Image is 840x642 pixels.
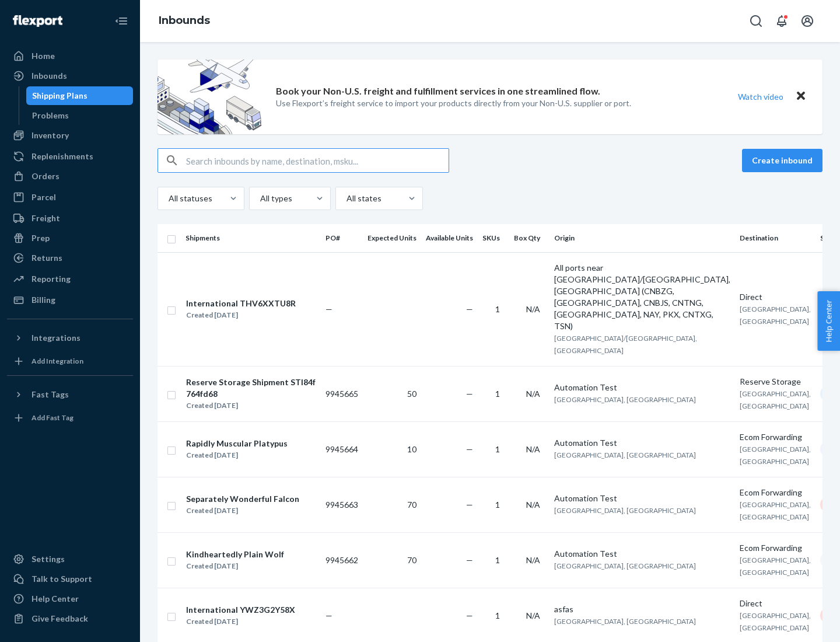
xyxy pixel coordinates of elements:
[495,389,500,399] span: 1
[32,413,73,423] div: Add Fast Tag
[32,110,69,121] div: Problems
[7,329,133,347] button: Integrations
[32,332,80,344] div: Integrations
[186,449,288,461] div: Created [DATE]
[466,610,473,620] span: —
[7,47,133,65] a: Home
[186,149,449,172] input: Search inbounds by name, destination, msku...
[181,224,321,252] th: Shipments
[32,553,65,565] div: Settings
[7,249,133,267] a: Returns
[526,389,540,399] span: N/A
[32,70,67,82] div: Inbounds
[159,14,210,27] a: Inbounds
[363,224,421,252] th: Expected Units
[796,9,819,33] button: Open account menu
[742,149,822,172] button: Create inbound
[466,555,473,565] span: —
[186,549,284,560] div: Kindheartedly Plain Wolf
[26,86,134,105] a: Shipping Plans
[740,445,811,466] span: [GEOGRAPHIC_DATA], [GEOGRAPHIC_DATA]
[186,438,288,449] div: Rapidly Muscular Platypus
[740,556,811,577] span: [GEOGRAPHIC_DATA], [GEOGRAPHIC_DATA]
[495,610,500,620] span: 1
[744,9,768,33] button: Open Search Box
[186,400,316,411] div: Created [DATE]
[554,617,696,626] span: [GEOGRAPHIC_DATA], [GEOGRAPHIC_DATA]
[554,548,730,560] div: Automation Test
[554,437,730,449] div: Automation Test
[7,209,133,228] a: Freight
[740,376,811,388] div: Reserve Storage
[7,270,133,288] a: Reporting
[7,291,133,309] a: Billing
[735,224,815,252] th: Destination
[186,616,295,627] div: Created [DATE]
[167,193,169,204] input: All statuses
[466,444,473,454] span: —
[32,573,92,585] div: Talk to Support
[32,191,56,203] div: Parcel
[149,4,219,38] ol: breadcrumbs
[325,304,332,314] span: —
[26,106,134,125] a: Problems
[186,493,299,505] div: Separately Wonderful Falcon
[495,555,500,565] span: 1
[32,90,87,102] div: Shipping Plans
[276,85,600,98] p: Book your Non-U.S. freight and fulfillment services in one streamlined flow.
[321,366,363,421] td: 9945665
[407,389,416,399] span: 50
[740,431,811,443] div: Ecom Forwarding
[32,613,88,624] div: Give Feedback
[740,598,811,609] div: Direct
[32,212,60,224] div: Freight
[32,294,55,306] div: Billing
[32,130,69,141] div: Inventory
[7,385,133,404] button: Fast Tags
[32,170,60,182] div: Orders
[186,505,299,517] div: Created [DATE]
[32,232,50,244] div: Prep
[554,334,697,355] span: [GEOGRAPHIC_DATA]/[GEOGRAPHIC_DATA], [GEOGRAPHIC_DATA]
[466,304,473,314] span: —
[740,291,811,303] div: Direct
[32,151,93,162] div: Replenishments
[554,603,730,615] div: asfas
[770,9,793,33] button: Open notifications
[730,88,791,105] button: Watch video
[321,421,363,477] td: 9945664
[407,555,416,565] span: 70
[554,561,696,570] span: [GEOGRAPHIC_DATA], [GEOGRAPHIC_DATA]
[7,229,133,247] a: Prep
[740,389,811,410] span: [GEOGRAPHIC_DATA], [GEOGRAPHIC_DATA]
[740,305,811,326] span: [GEOGRAPHIC_DATA], [GEOGRAPHIC_DATA]
[259,193,260,204] input: All types
[13,15,62,27] img: Flexport logo
[526,555,540,565] span: N/A
[554,395,696,404] span: [GEOGRAPHIC_DATA], [GEOGRAPHIC_DATA]
[7,570,133,588] a: Talk to Support
[495,304,500,314] span: 1
[817,291,840,351] span: Help Center
[32,273,71,285] div: Reporting
[32,389,69,400] div: Fast Tags
[7,409,133,427] a: Add Fast Tag
[32,356,83,366] div: Add Integration
[526,610,540,620] span: N/A
[186,309,296,321] div: Created [DATE]
[554,262,730,332] div: All ports near [GEOGRAPHIC_DATA]/[GEOGRAPHIC_DATA], [GEOGRAPHIC_DATA] (CNBZG, [GEOGRAPHIC_DATA], ...
[7,609,133,628] button: Give Feedback
[478,224,509,252] th: SKUs
[549,224,735,252] th: Origin
[526,444,540,454] span: N/A
[526,304,540,314] span: N/A
[186,298,296,309] div: International THV6XXTU8R
[407,500,416,510] span: 70
[509,224,549,252] th: Box Qty
[32,50,55,62] div: Home
[466,500,473,510] span: —
[321,224,363,252] th: PO#
[554,506,696,515] span: [GEOGRAPHIC_DATA], [GEOGRAPHIC_DATA]
[7,352,133,371] a: Add Integration
[407,444,416,454] span: 10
